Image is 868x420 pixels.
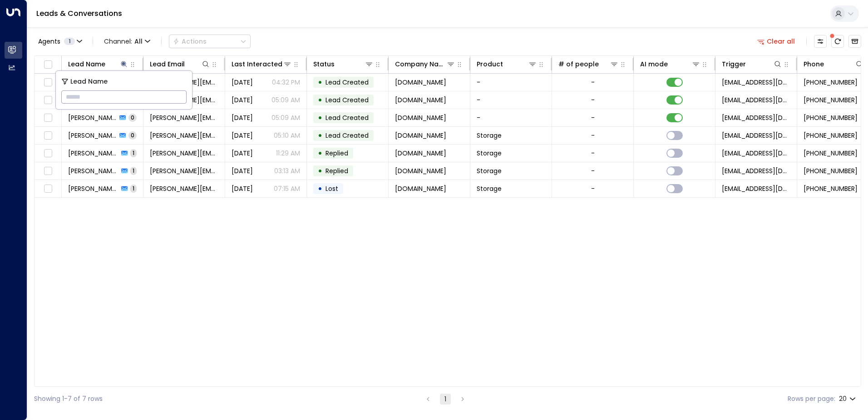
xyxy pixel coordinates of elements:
[318,110,322,125] div: •
[150,166,218,175] span: wilkinson@bluestyles.co.uk
[395,113,446,122] span: Blueboxes.co.uk
[128,131,137,139] span: 0
[804,95,858,105] span: +441923645882
[477,149,502,158] span: Storage
[42,112,54,124] span: Toggle select row
[591,113,595,122] div: -
[150,184,218,193] span: wilkinson@bluestyles.co.uk
[804,78,858,87] span: +441923645882
[36,8,122,19] a: Leads & Conversations
[130,167,137,175] span: 1
[839,392,858,405] div: 20
[318,128,322,143] div: •
[100,35,154,48] span: Channel:
[150,59,185,70] div: Lead Email
[232,131,253,140] span: Sep 25, 2025
[100,35,154,48] button: Channel:All
[42,130,54,141] span: Toggle select row
[640,59,668,70] div: AI mode
[276,149,300,158] p: 11:29 AM
[68,59,128,70] div: Lead Name
[831,35,844,48] span: There are new threads available. Refresh the grid to view the latest updates.
[274,184,300,193] p: 07:15 AM
[722,78,790,87] span: leads@space-station.co.uk
[272,78,300,87] p: 04:32 PM
[325,78,369,87] span: Lead Created
[395,131,446,140] span: Blueboxes.co.uk
[477,184,502,193] span: Storage
[804,166,858,175] span: +441923645882
[318,145,322,161] div: •
[722,59,782,70] div: Trigger
[68,184,118,193] span: Williams Wilkinson
[395,59,446,70] div: Company Name
[134,38,143,45] span: All
[395,59,455,70] div: Company Name
[150,149,218,158] span: wilkinson@bluestyles.co.uk
[150,131,218,140] span: wilkinson@bluestyles.co.uk
[722,131,790,140] span: leads@space-station.co.uk
[64,38,75,45] span: 1
[754,35,799,48] button: Clear all
[318,75,322,90] div: •
[42,148,54,159] span: Toggle select row
[477,59,537,70] div: Product
[804,113,858,122] span: +441923645882
[318,92,322,108] div: •
[558,59,599,70] div: # of people
[313,59,335,70] div: Status
[128,114,137,121] span: 0
[804,149,858,158] span: +441923645882
[395,166,446,175] span: Blueboxes.co.uk
[325,131,369,140] span: Lead Created
[169,35,251,48] div: Button group with a nested menu
[804,184,858,193] span: +441923645882
[271,113,300,122] p: 05:09 AM
[232,184,253,193] span: Sep 10, 2025
[591,95,595,105] div: -
[318,163,322,179] div: •
[318,181,322,196] div: •
[232,166,253,175] span: Aug 29, 2025
[477,131,502,140] span: Storage
[470,74,552,91] td: -
[232,113,253,122] span: Sep 25, 2025
[395,78,446,87] span: Blueboxes.co.uk
[325,184,338,193] span: Lost
[68,149,118,158] span: Williams Wilkinson
[38,38,60,45] span: Agents
[68,59,105,70] div: Lead Name
[325,113,369,122] span: Lead Created
[42,165,54,177] span: Toggle select row
[325,166,348,175] span: Replied
[232,59,282,70] div: Last Interacted
[68,131,117,140] span: Williams Wilkinson
[150,59,210,70] div: Lead Email
[42,95,54,106] span: Toggle select row
[68,113,117,122] span: Williams Wilkinson
[422,393,469,405] nav: pagination navigation
[34,35,85,48] button: Agents1
[440,394,451,405] button: page 1
[591,78,595,87] div: -
[34,394,103,404] div: Showing 1-7 of 7 rows
[470,109,552,126] td: -
[591,149,595,158] div: -
[470,91,552,109] td: -
[42,59,54,70] span: Toggle select all
[591,131,595,140] div: -
[232,78,253,87] span: Aug 28, 2025
[42,183,54,195] span: Toggle select row
[130,149,137,157] span: 1
[814,35,827,48] button: Customize
[848,35,861,48] button: Archived Leads
[42,77,54,88] span: Toggle select row
[722,95,790,105] span: leads@space-station.co.uk
[130,185,137,192] span: 1
[477,166,502,175] span: Storage
[232,95,253,105] span: Sep 25, 2025
[722,149,790,158] span: leads@space-station.co.uk
[325,149,348,158] span: Replied
[325,95,369,105] span: Lead Created
[232,149,253,158] span: Oct 09, 2025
